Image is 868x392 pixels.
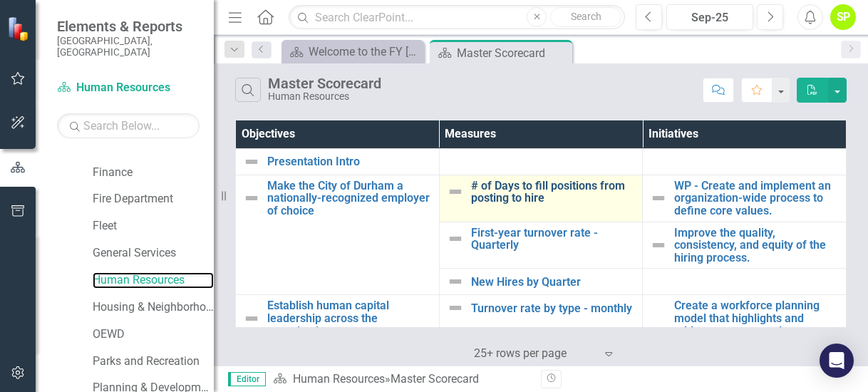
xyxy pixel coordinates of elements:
[267,155,432,168] a: Presentation Intro
[93,299,214,316] a: Housing & Neighborhood Services
[643,295,847,367] td: Double-Click to Edit Right Click for Context Menu
[650,322,667,339] img: Not Defined
[228,372,266,386] span: Editor
[830,4,856,30] button: SP
[571,11,601,22] span: Search
[236,175,440,295] td: Double-Click to Edit Right Click for Context Menu
[643,222,847,269] td: Double-Click to Edit Right Click for Context Menu
[674,227,839,264] a: Improve the quality, consistency, and equity of the hiring process.
[7,16,32,41] img: ClearPoint Strategy
[674,180,839,217] a: WP - Create and implement an organization-wide process to define core values.
[550,7,621,27] button: Search
[650,190,667,207] img: Not Defined
[471,227,636,252] a: First-year turnover rate - Quarterly
[93,191,214,207] a: Fire Department
[289,5,625,30] input: Search ClearPoint...
[243,310,260,327] img: Not Defined
[439,269,643,295] td: Double-Click to Edit Right Click for Context Menu
[820,344,854,378] div: Open Intercom Messenger
[447,183,464,200] img: Not Defined
[439,175,643,222] td: Double-Click to Edit Right Click for Context Menu
[439,222,643,269] td: Double-Click to Edit Right Click for Context Menu
[457,44,569,62] div: Master Scorecard
[671,9,748,26] div: Sep-25
[236,148,440,175] td: Double-Click to Edit Right Click for Context Menu
[391,372,479,386] div: Master Scorecard
[57,80,200,96] a: Human Resources
[267,180,432,217] a: Make the City of Durham a nationally-recognized employer of choice
[650,237,667,254] img: Not Defined
[57,35,200,58] small: [GEOGRAPHIC_DATA], [GEOGRAPHIC_DATA]
[643,175,847,222] td: Double-Click to Edit Right Click for Context Menu
[471,302,636,315] a: Turnover rate by type - monthly
[666,4,753,30] button: Sep-25
[93,326,214,343] a: OEWD
[268,76,381,91] div: Master Scorecard
[267,299,432,337] a: Establish human capital leadership across the organization
[293,372,385,386] a: Human Resources
[57,18,200,35] span: Elements & Reports
[447,299,464,316] img: Not Defined
[93,218,214,234] a: Fleet
[93,272,214,289] a: Human Resources
[57,113,200,138] input: Search Below...
[243,190,260,207] img: Not Defined
[309,43,420,61] div: Welcome to the FY [DATE]-[DATE] Strategic Plan Landing Page!
[268,91,381,102] div: Human Resources
[439,295,643,367] td: Double-Click to Edit Right Click for Context Menu
[471,180,636,205] a: # of Days to fill positions from posting to hire
[447,230,464,247] img: Not Defined
[93,245,214,262] a: General Services
[243,153,260,170] img: Not Defined
[447,273,464,290] img: Not Defined
[273,371,530,388] div: »
[93,165,214,181] a: Finance
[285,43,420,61] a: Welcome to the FY [DATE]-[DATE] Strategic Plan Landing Page!
[674,299,839,362] a: Create a workforce planning model that highlights and addresses personnel vulnerabilities, skill ...
[93,354,214,370] a: Parks and Recreation
[471,276,636,289] a: New Hires by Quarter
